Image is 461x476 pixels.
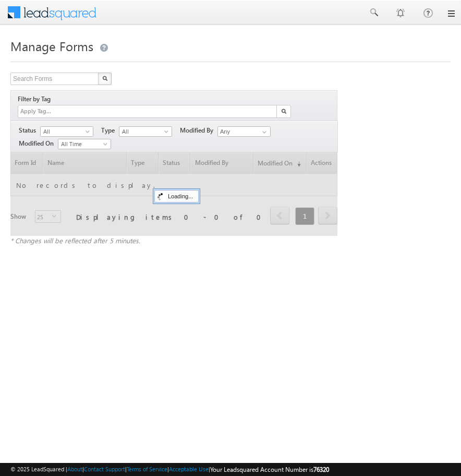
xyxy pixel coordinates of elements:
[169,466,209,472] a: Acceptable Use
[102,76,107,81] img: Search
[281,109,286,114] img: Search
[58,139,108,149] span: All Time
[41,127,90,136] span: All
[18,93,54,105] div: Filter by Tag
[154,190,199,203] div: Loading...
[210,466,329,473] span: Your Leadsquared Account Number is
[19,139,58,148] span: Modified On
[119,127,169,136] span: All
[84,466,125,472] a: Contact Support
[67,466,82,472] a: About
[257,127,270,137] a: Show All Items
[10,38,93,54] span: Manage Forms
[119,126,172,137] a: All
[19,107,81,116] input: Apply Tag...
[10,236,337,245] div: * Changes will be reflected after 5 minutes.
[40,126,93,137] a: All
[101,126,119,135] span: Type
[19,126,40,135] span: Status
[180,126,217,135] span: Modified By
[217,126,271,137] input: Type to Search
[313,466,329,473] span: 76320
[127,466,167,472] a: Terms of Service
[10,465,329,474] span: © 2025 LeadSquared | | | | |
[58,139,111,149] a: All Time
